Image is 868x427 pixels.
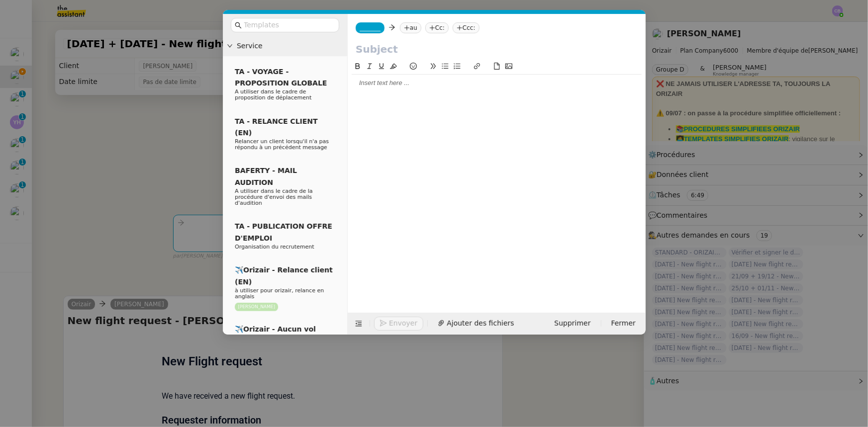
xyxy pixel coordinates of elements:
[235,244,314,250] span: Organisation du recrutement
[235,222,332,242] span: TA - PUBLICATION OFFRE D'EMPLOI
[223,36,347,56] div: Service
[244,19,333,31] input: Templates
[548,317,596,331] button: Supprimer
[235,325,316,344] span: ✈️Orizair - Aucun vol disponible (FR)
[605,317,641,331] button: Fermer
[235,68,327,87] span: TA - VOYAGE - PROPOSITION GLOBALE
[399,22,421,33] nz-tag: au
[611,318,635,329] span: Fermer
[235,266,333,285] span: ✈️Orizair - Relance client (EN)
[425,22,448,33] nz-tag: Cc:
[554,318,590,329] span: Supprimer
[235,167,297,186] span: BAFERTY - MAIL AUDITION
[356,42,638,57] input: Subject
[374,317,423,331] button: Envoyer
[235,188,313,206] span: A utiliser dans le cadre de la procédure d'envoi des mails d'audition
[235,117,318,137] span: TA - RELANCE CLIENT (EN)
[235,138,329,151] span: Relancer un client lorsqu'il n'a pas répondu à un précédent message
[360,24,381,31] span: _______
[447,318,514,329] span: Ajouter des fichiers
[432,317,520,331] button: Ajouter des fichiers
[452,22,479,33] nz-tag: Ccc:
[235,88,311,101] span: A utiliser dans le cadre de proposition de déplacement
[237,40,343,52] span: Service
[235,287,324,300] span: à utiliser pour orizair, relance en anglais
[235,303,278,311] nz-tag: [PERSON_NAME]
